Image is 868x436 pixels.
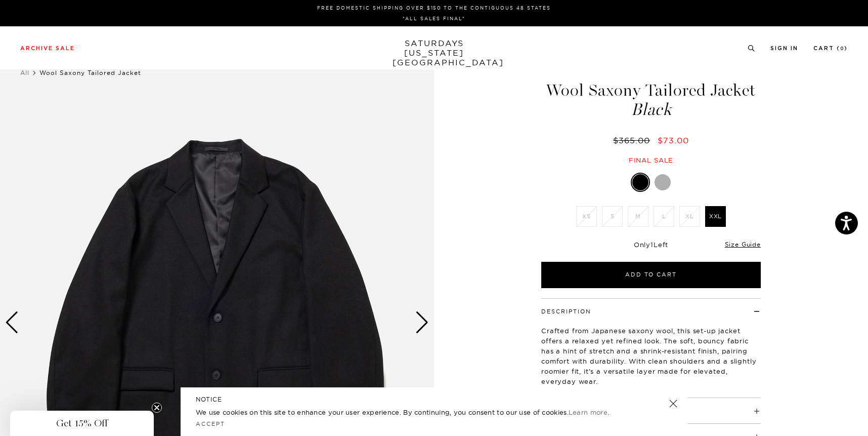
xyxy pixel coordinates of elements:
[541,262,761,288] button: Add to Cart
[770,46,798,51] a: Sign In
[24,4,844,12] p: FREE DOMESTIC SHIPPING OVER $150 TO THE CONTIGUOUS 48 STATES
[20,69,29,76] a: All
[613,135,654,145] del: $365.00
[813,46,848,51] a: Cart (0)
[725,241,761,248] a: Size Guide
[541,309,591,314] button: Description
[24,15,844,22] p: *ALL SALES FINAL*
[540,82,762,118] h1: Wool Saxony Tailored Jacket
[152,403,162,413] button: Close teaser
[569,408,607,416] a: Learn more
[10,411,154,436] div: Get 15% OffClose teaser
[658,135,689,145] span: $73.00
[840,47,844,51] small: 0
[541,241,761,249] div: Only Left
[415,311,429,334] div: Next slide
[541,326,761,386] p: Crafted from Japanese saxony wool, this set-up jacket offers a relaxed yet refined look. The soft...
[540,101,762,118] span: Black
[196,420,225,427] a: Accept
[705,206,726,227] label: XXL
[196,407,636,417] p: We use cookies on this site to enhance your user experience. By continuing, you consent to our us...
[196,395,672,404] h5: NOTICE
[540,156,762,165] div: Final sale
[20,46,75,51] a: Archive Sale
[650,241,654,249] span: 1
[39,69,141,76] span: Wool Saxony Tailored Jacket
[56,417,108,429] span: Get 15% Off
[5,311,19,334] div: Previous slide
[393,38,476,67] a: SATURDAYS[US_STATE][GEOGRAPHIC_DATA]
